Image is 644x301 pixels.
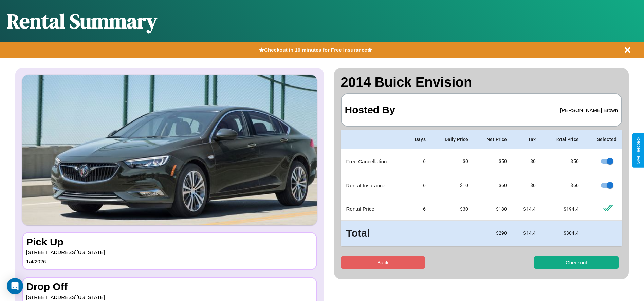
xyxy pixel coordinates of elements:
[584,130,622,149] th: Selected
[404,130,431,149] th: Days
[431,197,474,221] td: $ 30
[264,47,367,53] b: Checkout in 10 minutes for Free Insurance
[341,256,425,269] button: Back
[474,221,512,246] td: $ 290
[341,75,622,90] h2: 2014 Buick Envision
[636,137,641,164] div: Give Feedback
[512,130,541,149] th: Tax
[345,97,395,123] h3: Hosted By
[404,197,431,221] td: 6
[346,226,399,241] h3: Total
[512,221,541,246] td: $ 14.4
[431,173,474,197] td: $10
[474,197,512,221] td: $ 180
[341,130,622,246] table: simple table
[541,197,584,221] td: $ 194.4
[431,149,474,173] td: $0
[26,236,313,248] h3: Pick Up
[404,149,431,173] td: 6
[26,248,313,257] p: [STREET_ADDRESS][US_STATE]
[7,278,23,294] div: Open Intercom Messenger
[541,173,584,197] td: $ 60
[346,181,399,190] p: Rental Insurance
[346,157,399,166] p: Free Cancellation
[346,204,399,213] p: Rental Price
[541,149,584,173] td: $ 50
[534,256,619,269] button: Checkout
[541,221,584,246] td: $ 304.4
[560,106,618,115] p: [PERSON_NAME] Brown
[474,149,512,173] td: $ 50
[474,173,512,197] td: $ 60
[431,130,474,149] th: Daily Price
[7,7,157,35] h1: Rental Summary
[512,173,541,197] td: $0
[512,197,541,221] td: $ 14.4
[474,130,512,149] th: Net Price
[404,173,431,197] td: 6
[26,257,313,266] p: 1 / 4 / 2026
[541,130,584,149] th: Total Price
[512,149,541,173] td: $0
[26,281,313,293] h3: Drop Off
